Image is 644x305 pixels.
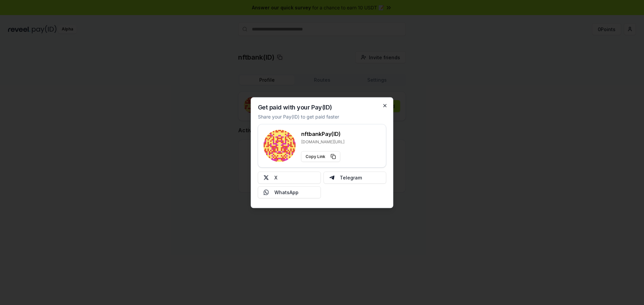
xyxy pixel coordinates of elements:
[329,175,334,180] img: Telegram
[264,175,269,180] img: X
[258,186,321,198] button: WhatsApp
[258,113,339,120] p: Share your Pay(ID) to get paid faster
[264,189,269,195] img: Whatsapp
[301,139,344,144] p: [DOMAIN_NAME][URL]
[301,130,344,138] h3: nftbank Pay(ID)
[258,104,332,110] h2: Get paid with your Pay(ID)
[301,151,340,162] button: Copy Link
[323,171,386,183] button: Telegram
[258,171,321,183] button: X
